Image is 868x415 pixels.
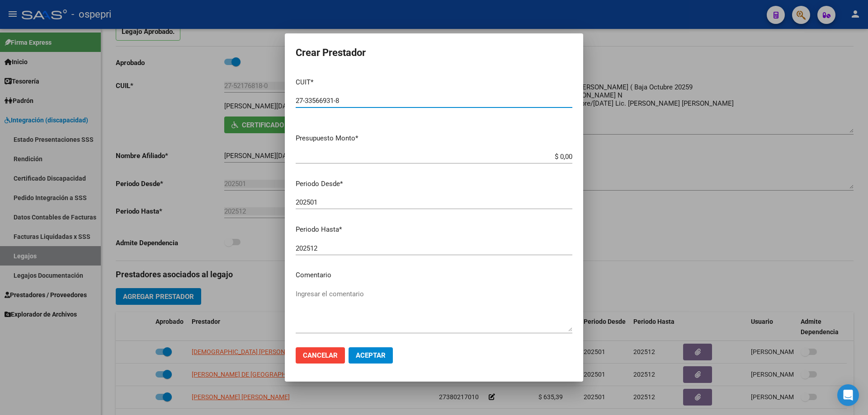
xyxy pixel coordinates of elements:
[303,351,338,359] span: Cancelar
[296,224,572,235] p: Periodo Hasta
[296,77,572,88] p: CUIT
[296,270,572,280] p: Comentario
[296,44,572,61] h2: Crear Prestador
[356,351,386,359] span: Aceptar
[837,384,859,406] div: Open Intercom Messenger
[349,347,393,364] button: Aceptar
[296,347,345,364] button: Cancelar
[296,133,572,144] p: Presupuesto Monto
[296,179,572,189] p: Periodo Desde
